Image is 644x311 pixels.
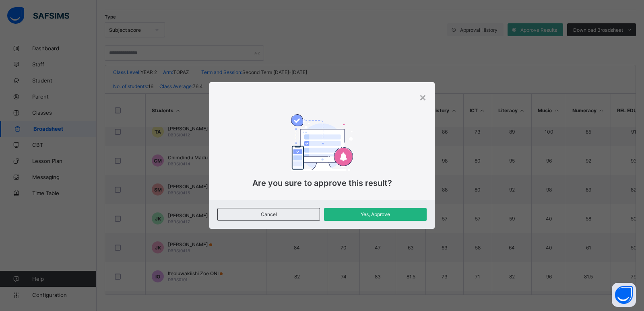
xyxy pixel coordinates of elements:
span: Are you sure to approve this result? [252,178,392,188]
button: Open asap [612,283,636,307]
img: approval.b46c5b665252442170a589d15ef2ebe7.svg [291,114,353,170]
span: Yes, Approve [330,211,421,217]
span: Cancel [224,211,314,217]
div: × [419,90,427,104]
